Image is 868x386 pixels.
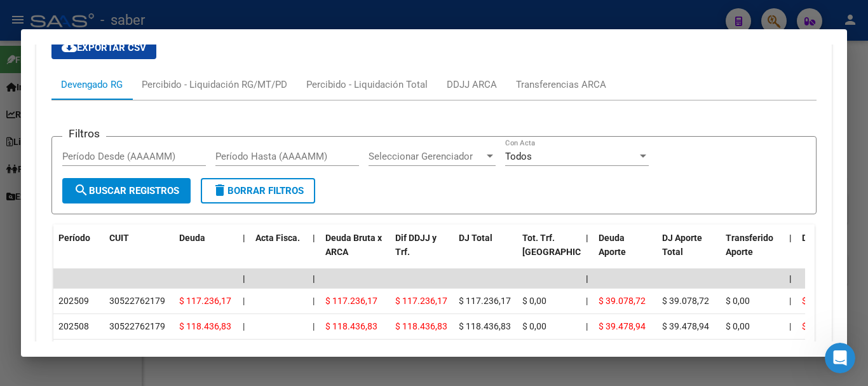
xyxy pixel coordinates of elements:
[454,224,517,280] datatable-header-cell: DJ Total
[459,233,492,243] span: DJ Total
[142,78,287,92] div: Percibido - Liquidación RG/MT/PD
[599,296,646,306] span: $ 39.078,72
[802,296,849,306] span: $ 78.157,45
[726,296,750,306] span: $ 0,00
[797,224,860,280] datatable-header-cell: Deuda Contr.
[599,321,646,331] span: $ 39.478,94
[802,321,849,331] span: $ 78.957,89
[586,273,588,284] span: |
[74,185,179,196] span: Buscar Registros
[179,233,205,243] span: Deuda
[53,224,104,280] datatable-header-cell: Período
[62,42,146,53] span: Exportar CSV
[390,224,454,280] datatable-header-cell: Dif DDJJ y Trf.
[325,296,377,306] span: $ 117.236,17
[516,78,606,92] div: Transferencias ARCA
[662,296,709,306] span: $ 39.078,72
[581,224,593,280] datatable-header-cell: |
[238,224,250,280] datatable-header-cell: |
[599,233,626,258] span: Deuda Aporte
[58,296,89,306] span: 202509
[58,321,89,331] span: 202508
[74,183,89,198] mat-icon: search
[109,319,165,334] div: 30522762179
[721,224,784,280] datatable-header-cell: Transferido Aporte
[313,273,315,284] span: |
[174,224,238,280] datatable-header-cell: Deuda
[313,233,315,243] span: |
[726,233,773,258] span: Transferido Aporte
[58,233,90,243] span: Período
[212,185,304,196] span: Borrar Filtros
[784,224,797,280] datatable-header-cell: |
[104,224,174,280] datatable-header-cell: CUIT
[395,321,447,331] span: $ 118.436,83
[789,321,791,331] span: |
[255,233,300,243] span: Acta Fisca.
[395,296,447,306] span: $ 117.236,17
[243,296,245,306] span: |
[61,78,123,92] div: Devengado RG
[325,233,382,258] span: Deuda Bruta x ARCA
[522,233,609,258] span: Tot. Trf. [GEOGRAPHIC_DATA]
[586,296,588,306] span: |
[308,224,320,280] datatable-header-cell: |
[505,151,532,162] span: Todos
[313,296,315,306] span: |
[459,296,511,306] span: $ 117.236,17
[662,321,709,331] span: $ 39.478,94
[179,321,231,331] span: $ 118.436,83
[243,321,245,331] span: |
[325,321,377,331] span: $ 118.436,83
[586,321,588,331] span: |
[62,127,106,141] h3: Filtros
[369,151,484,162] span: Seleccionar Gerenciador
[657,224,721,280] datatable-header-cell: DJ Aporte Total
[789,273,792,284] span: |
[825,343,855,373] iframe: Intercom live chat
[662,233,702,258] span: DJ Aporte Total
[789,296,791,306] span: |
[459,321,511,331] span: $ 118.436,83
[522,321,546,331] span: $ 0,00
[250,224,308,280] datatable-header-cell: Acta Fisca.
[62,178,191,203] button: Buscar Registros
[586,233,588,243] span: |
[243,273,245,284] span: |
[726,321,750,331] span: $ 0,00
[593,224,657,280] datatable-header-cell: Deuda Aporte
[62,39,77,55] mat-icon: cloud_download
[109,294,165,308] div: 30522762179
[802,233,854,243] span: Deuda Contr.
[109,233,129,243] span: CUIT
[243,233,245,243] span: |
[212,183,227,198] mat-icon: delete
[313,321,315,331] span: |
[517,224,581,280] datatable-header-cell: Tot. Trf. Bruto
[179,296,231,306] span: $ 117.236,17
[51,36,156,59] button: Exportar CSV
[320,224,390,280] datatable-header-cell: Deuda Bruta x ARCA
[447,78,497,92] div: DDJJ ARCA
[522,296,546,306] span: $ 0,00
[789,233,792,243] span: |
[306,78,428,92] div: Percibido - Liquidación Total
[201,178,315,203] button: Borrar Filtros
[395,233,437,258] span: Dif DDJJ y Trf.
